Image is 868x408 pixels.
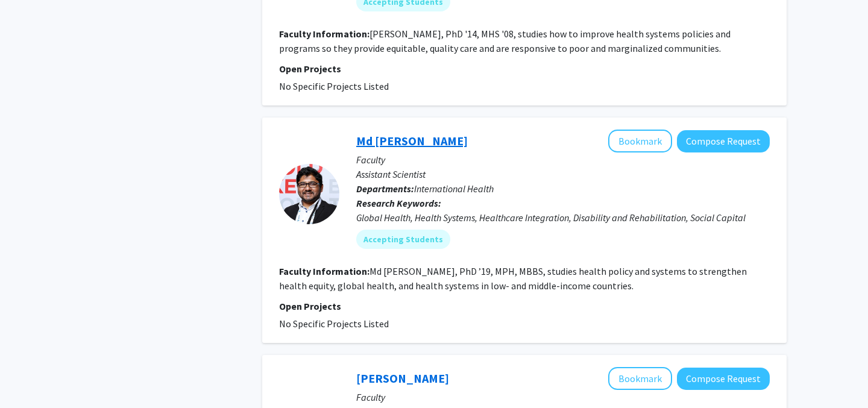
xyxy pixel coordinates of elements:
[356,210,770,225] div: Global Health, Health Systems, Healthcare Integration, Disability and Rehabilitation, Social Capital
[356,167,770,181] p: Assistant Scientist
[356,152,770,167] p: Faculty
[279,28,370,40] b: Faculty Information:
[356,390,770,404] p: Faculty
[608,367,672,390] button: Add Daniel Rhee to Bookmarks
[9,354,51,399] iframe: Chat
[279,265,370,277] b: Faculty Information:
[608,130,672,152] button: Add Md Zabir Hasan to Bookmarks
[677,130,770,152] button: Compose Request to Md Zabir Hasan
[356,133,468,148] a: Md [PERSON_NAME]
[279,318,389,330] span: No Specific Projects Listed
[279,265,747,292] fg-read-more: Md [PERSON_NAME], PhD ’19, MPH, MBBS, studies health policy and systems to strengthen health equi...
[677,368,770,390] button: Compose Request to Daniel Rhee
[356,371,449,386] a: [PERSON_NAME]
[356,197,441,209] b: Research Keywords:
[356,183,414,195] b: Departments:
[279,80,389,92] span: No Specific Projects Listed
[279,28,731,54] fg-read-more: [PERSON_NAME], PhD '14, MHS '08, studies how to improve health systems policies and programs so t...
[279,61,770,76] p: Open Projects
[279,299,770,313] p: Open Projects
[356,230,450,249] mat-chip: Accepting Students
[414,183,494,195] span: International Health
